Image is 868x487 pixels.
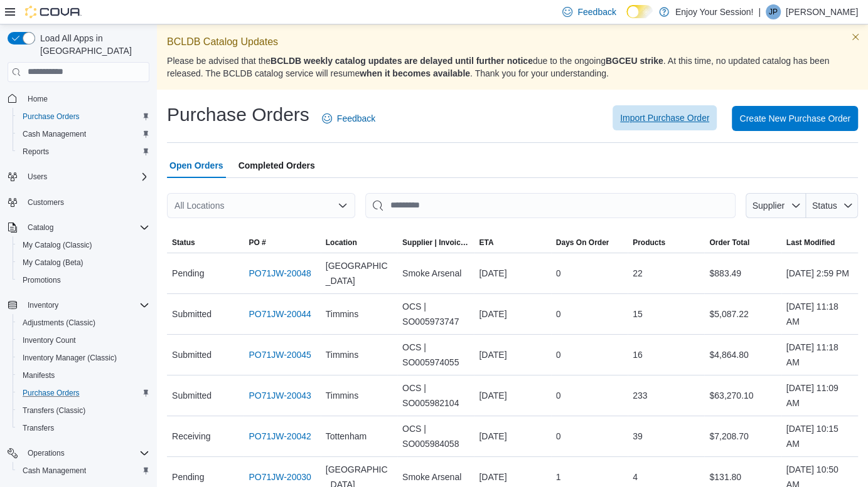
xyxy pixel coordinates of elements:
[28,94,48,104] span: Home
[18,403,90,418] a: Transfers (Classic)
[28,448,65,458] span: Operations
[23,92,53,107] a: Home
[704,261,781,286] div: $883.49
[551,233,628,253] button: Days On Order
[28,300,58,310] span: Inventory
[704,233,781,253] button: Order Total
[13,125,154,143] button: Cash Management
[23,318,95,328] span: Adjustments (Classic)
[167,102,309,127] h1: Purchase Orders
[18,463,91,478] a: Cash Management
[172,429,210,444] span: Receiving
[23,169,52,184] button: Users
[18,403,149,418] span: Transfers (Classic)
[23,194,149,210] span: Customers
[806,193,858,218] button: Status
[326,238,357,248] span: Location
[23,298,149,313] span: Inventory
[337,112,375,125] span: Feedback
[633,266,643,281] span: 22
[13,384,154,402] button: Purchase Orders
[18,255,149,270] span: My Catalog (Beta)
[23,129,86,139] span: Cash Management
[18,127,91,142] a: Cash Management
[326,258,392,288] span: [GEOGRAPHIC_DATA]
[766,4,781,19] div: Jesse Prior
[675,4,754,19] p: Enjoy Your Session!
[18,368,60,383] a: Manifests
[28,223,53,233] span: Catalog
[13,143,154,160] button: Reports
[18,315,100,330] a: Adjustments (Classic)
[613,105,717,130] button: Import Purchase Order
[169,153,223,178] span: Open Orders
[23,406,85,416] span: Transfers (Classic)
[769,4,778,19] span: JP
[556,429,561,444] span: 0
[474,342,550,367] div: [DATE]
[626,5,653,18] input: Dark Mode
[13,108,154,125] button: Purchase Orders
[23,446,149,461] span: Operations
[28,197,64,207] span: Customers
[556,388,561,403] span: 0
[746,193,806,218] button: Supplier
[397,416,474,456] div: OCS | SO005984058
[704,301,781,327] div: $5,087.22
[397,294,474,334] div: OCS | SO005973747
[172,347,212,362] span: Submitted
[238,153,315,178] span: Completed Orders
[244,233,320,253] button: PO #
[13,462,154,479] button: Cash Management
[397,233,474,253] button: Supplier | Invoice Number
[249,238,265,248] span: PO #
[18,350,149,365] span: Inventory Manager (Classic)
[13,419,154,437] button: Transfers
[739,112,850,125] span: Create New Purchase Order
[753,201,785,211] span: Supplier
[249,306,311,322] a: PO71JW-20044
[249,469,311,484] a: PO71JW-20030
[781,375,858,416] div: [DATE] 11:09 AM
[167,233,244,253] button: Status
[577,6,616,18] span: Feedback
[317,106,380,131] a: Feedback
[606,56,663,66] strong: BGCEU strike
[781,416,858,456] div: [DATE] 10:15 AM
[249,388,311,403] a: PO71JW-20043
[3,296,154,314] button: Inventory
[172,388,212,403] span: Submitted
[172,306,212,322] span: Submitted
[338,201,348,211] button: Open list of options
[23,275,61,285] span: Promotions
[474,383,550,408] div: [DATE]
[365,193,736,218] input: This is a search bar. After typing your query, hit enter to filter the results lower in the page.
[18,350,122,365] a: Inventory Manager (Classic)
[23,388,80,398] span: Purchase Orders
[786,4,858,19] p: [PERSON_NAME]
[18,333,81,348] a: Inventory Count
[402,238,469,248] span: Supplier | Invoice Number
[474,261,550,286] div: [DATE]
[23,220,149,235] span: Catalog
[812,201,837,211] span: Status
[556,266,561,281] span: 0
[13,367,154,384] button: Manifests
[626,18,627,19] span: Dark Mode
[35,32,149,57] span: Load All Apps in [GEOGRAPHIC_DATA]
[23,220,58,235] button: Catalog
[556,347,561,362] span: 0
[23,335,76,345] span: Inventory Count
[628,233,704,253] button: Products
[704,342,781,367] div: $4,864.80
[709,238,749,248] span: Order Total
[620,112,709,124] span: Import Purchase Order
[474,301,550,327] div: [DATE]
[3,444,154,462] button: Operations
[23,195,69,210] a: Customers
[13,402,154,419] button: Transfers (Classic)
[781,233,858,253] button: Last Modified
[18,385,85,401] a: Purchase Orders
[23,466,86,476] span: Cash Management
[326,429,367,444] span: Tottenham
